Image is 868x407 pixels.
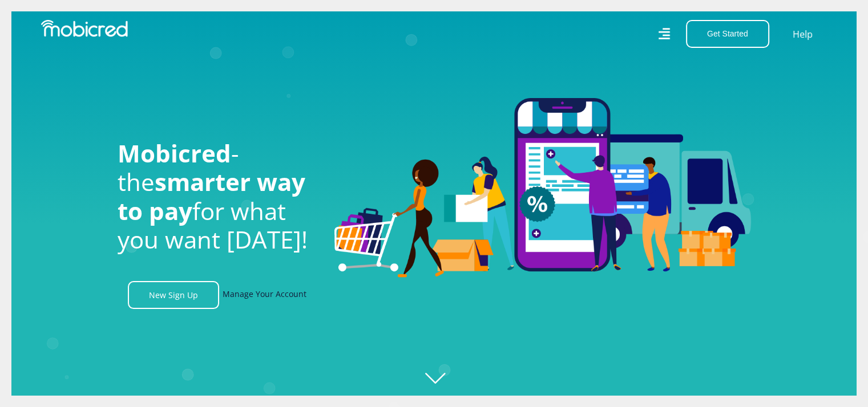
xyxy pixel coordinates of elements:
[41,20,128,37] img: Mobicred
[223,281,306,309] a: Manage Your Account
[118,165,305,226] span: smarter way to pay
[792,27,813,42] a: Help
[128,281,219,309] a: New Sign Up
[118,137,231,169] span: Mobicred
[118,139,317,254] h1: - the for what you want [DATE]!
[686,20,769,48] button: Get Started
[334,98,751,278] img: Welcome to Mobicred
